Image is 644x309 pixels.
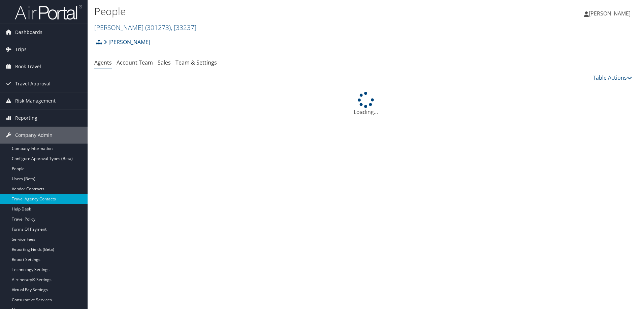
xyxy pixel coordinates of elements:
[94,59,112,66] a: Agents
[145,23,171,32] span: ( 301273 )
[589,10,631,17] span: [PERSON_NAME]
[15,127,53,144] span: Company Admin
[94,92,637,116] div: Loading...
[175,59,217,66] a: Team & Settings
[593,74,632,81] a: Table Actions
[15,110,37,126] span: Reporting
[15,41,27,58] span: Trips
[117,59,153,66] a: Account Team
[104,35,150,49] a: [PERSON_NAME]
[15,4,82,20] img: airportal-logo.png
[94,23,196,32] a: [PERSON_NAME]
[15,75,51,92] span: Travel Approval
[15,24,42,41] span: Dashboards
[158,59,171,66] a: Sales
[94,4,456,18] h1: People
[15,92,56,109] span: Risk Management
[171,23,196,32] span: , [ 33237 ]
[584,3,637,24] a: [PERSON_NAME]
[15,58,41,75] span: Book Travel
